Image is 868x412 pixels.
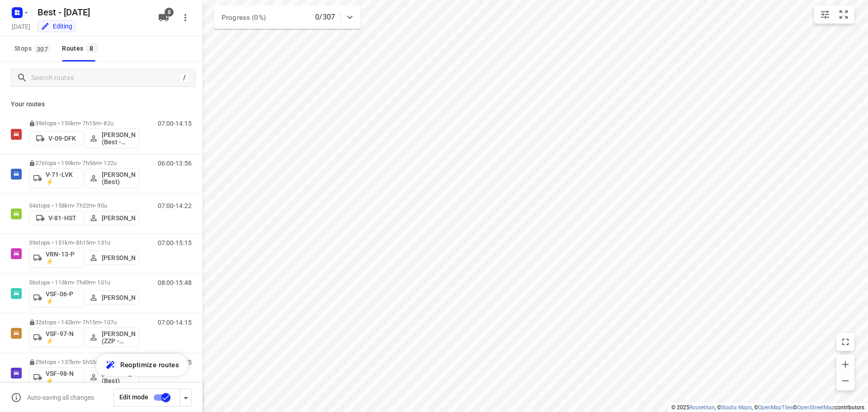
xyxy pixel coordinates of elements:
p: V-81-HST [48,214,76,222]
p: 07:00-15:15 [158,239,192,246]
p: Auto-saving all changes [27,394,94,401]
p: [PERSON_NAME] [102,214,135,222]
p: 0/307 [315,12,335,23]
span: 8 [165,8,174,17]
button: VSF-98-N ⚡ [29,367,83,387]
p: VSF-98-N ⚡ [46,370,79,384]
div: Driver app settings [180,392,191,403]
li: © 2025 , © , © © contributors [671,404,864,411]
p: [PERSON_NAME] (ZZP - Best) [102,330,135,345]
p: 29 stops • 137km • 5h55m • 78u [29,359,139,365]
p: 07:00-14:22 [158,202,192,209]
a: Stadia Maps [721,404,752,411]
button: [PERSON_NAME] [85,251,139,265]
p: Your routes [11,99,192,109]
span: 8 [86,43,97,52]
p: 07:00-14:15 [158,120,192,127]
button: V-09-DFK [29,131,83,146]
button: VRN-13-P ⚡ [29,248,83,268]
p: VRN-13-P ⚡ [46,251,79,265]
span: Stops [14,43,53,54]
a: OpenStreetMap [797,404,835,411]
p: 54 stops • 158km • 7h22m • 90u [29,202,139,209]
span: Progress (0%) [222,14,266,22]
button: Reoptimize routes [96,354,188,376]
a: Routetitan [689,404,715,411]
div: / [179,73,189,83]
button: V-81-HST [29,211,83,225]
span: Edit mode [119,393,148,401]
button: 8 [155,9,173,27]
div: Progress (0%)0/307 [214,5,361,29]
p: [PERSON_NAME] (Best) [102,370,135,384]
h5: Best - [DATE] [34,5,151,19]
p: [PERSON_NAME] [102,294,135,301]
button: [PERSON_NAME] (Best - ZZP) [85,128,139,148]
input: Search routes [31,71,179,85]
p: [PERSON_NAME] [102,254,135,261]
p: 07:00-14:15 [158,319,192,326]
button: VSF-06-P ⚡ [29,288,83,308]
button: [PERSON_NAME] (Best) [85,168,139,188]
button: [PERSON_NAME] [85,290,139,305]
p: [PERSON_NAME] (Best) [102,171,135,185]
button: [PERSON_NAME] [85,211,139,225]
button: Fit zoom [835,5,853,24]
button: More [176,9,194,27]
p: 39 stops • 151km • 8h15m • 131u [29,239,139,246]
button: VSF-97-N ⚡ [29,327,83,347]
p: V-71-LVK ⚡ [46,171,79,185]
p: [PERSON_NAME] (Best - ZZP) [102,131,135,146]
p: 56 stops • 113km • 7h49m • 101u [29,279,139,286]
p: 06:00-13:56 [158,160,192,167]
p: 27 stops • 199km • 7h56m • 122u [29,160,139,166]
span: 307 [34,44,50,53]
p: VSF-97-N ⚡ [46,330,79,345]
button: [PERSON_NAME] (Best) [85,367,139,387]
button: [PERSON_NAME] (ZZP - Best) [85,327,139,347]
button: Map settings [816,5,834,24]
p: V-09-DFK [48,135,76,142]
p: 39 stops • 155km • 7h15m • 82u [29,120,139,127]
p: 32 stops • 142km • 7h15m • 107u [29,319,139,326]
p: VSF-06-P ⚡ [46,290,79,305]
span: Reoptimize routes [120,359,179,371]
div: small contained button group [814,5,854,24]
p: 08:00-15:48 [158,279,192,286]
a: OpenMapTiles [758,404,793,411]
h5: Project date [8,21,34,32]
button: V-71-LVK ⚡ [29,168,83,188]
div: Editing [41,22,72,31]
div: Routes [62,43,99,54]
